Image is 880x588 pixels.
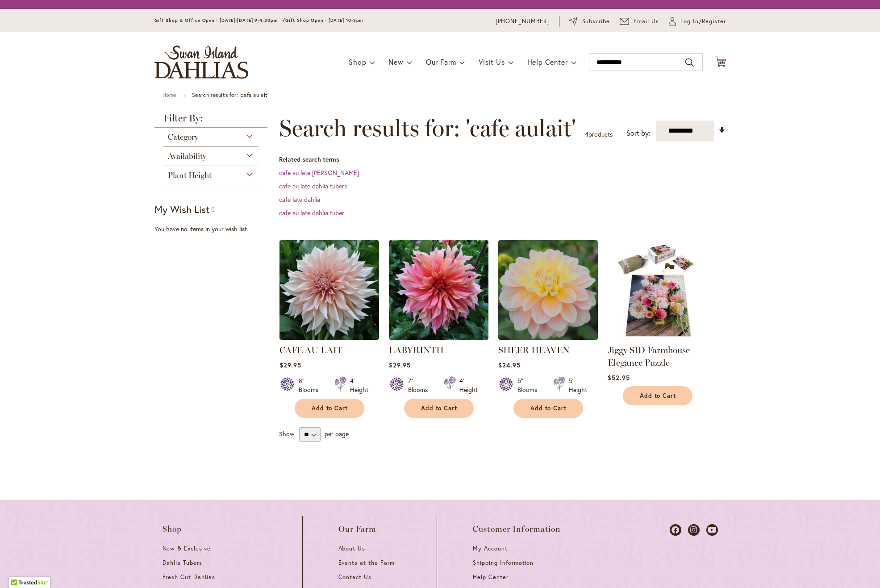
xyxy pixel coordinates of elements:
span: New & Exclusive [163,545,211,552]
span: Shop [349,57,366,67]
span: Help Center [527,57,568,67]
a: Dahlias on Youtube [706,524,718,536]
span: Gift Shop Open - [DATE] 10-3pm [285,17,363,23]
span: Add to Cart [312,405,348,412]
img: SHEER HEAVEN [498,240,598,340]
button: Add to Cart [295,399,364,418]
a: Log In/Register [669,17,726,26]
a: store logo [154,46,248,79]
span: $29.95 [389,361,411,369]
strong: Search results for: 'cafe aulait' [192,92,269,98]
span: 4 [585,130,588,138]
div: You have no items in your wish list. [154,225,274,234]
a: Labyrinth [389,333,488,342]
span: Search results for: 'cafe aulait' [279,115,576,142]
span: $52.95 [608,373,630,382]
span: Category [168,132,198,142]
a: Email Us [620,17,659,26]
strong: Filter By: [154,113,268,128]
span: Shop [163,525,182,534]
span: Email Us [634,17,659,26]
dt: Related search terms [279,155,726,164]
span: New [388,57,403,67]
span: Our Farm [426,57,456,67]
p: products [585,127,613,142]
a: Subscribe [569,17,610,26]
a: cafe au late [PERSON_NAME] [279,168,359,177]
a: CAFE AU LAIT [279,345,342,355]
span: Shipping Information [473,559,534,567]
button: Add to Cart [623,386,692,405]
div: 7" Blooms [408,376,433,394]
a: cafe au late dahlia tuber [279,209,344,217]
img: Labyrinth [389,240,488,340]
div: 8" Blooms [299,376,324,394]
button: Add to Cart [404,399,474,418]
span: Visit Us [479,57,505,67]
a: SHEER HEAVEN [498,333,598,342]
a: Home [163,92,176,98]
span: per page [325,430,349,438]
a: cafe au late dahlia tubers [279,182,347,190]
a: cafe late dahlia [279,195,320,204]
strong: My Wish List [154,203,209,216]
span: Add to Cart [421,405,458,412]
a: SHEER HEAVEN [498,345,570,355]
div: 5" Blooms [517,376,542,394]
div: 4' Height [459,376,478,394]
a: Jiggy SID Farmhouse Elegance Puzzle [608,333,707,342]
span: Help Center [473,573,509,581]
span: My Account [473,545,508,552]
span: Add to Cart [530,405,567,412]
button: Search [685,55,693,70]
img: Café Au Lait [279,240,379,340]
span: Show [279,430,294,438]
a: Dahlias on Facebook [670,524,681,536]
span: About Us [338,545,366,552]
span: Subscribe [582,17,610,26]
span: Gift Shop & Office Open - [DATE]-[DATE] 9-4:30pm / [154,17,286,23]
span: Customer Information [473,525,561,534]
span: $24.95 [498,361,521,369]
span: Plant Height [168,171,212,180]
span: Our Farm [338,525,377,534]
span: Events at the Farm [338,559,395,567]
div: 4' Height [350,376,368,394]
span: Add to Cart [640,392,676,400]
a: LABYRINTH [389,345,444,355]
a: Jiggy SID Farmhouse Elegance Puzzle [608,345,690,368]
button: Add to Cart [513,399,583,418]
span: Contact Us [338,573,372,581]
a: Dahlias on Instagram [688,524,700,536]
span: $29.95 [279,361,301,369]
a: Café Au Lait [279,333,379,342]
label: Sort by: [626,125,651,142]
a: [PHONE_NUMBER] [496,17,550,26]
span: Log In/Register [680,17,726,26]
div: 5' Height [569,376,587,394]
span: Fresh Cut Dahlias [163,573,216,581]
span: Dahlia Tubers [163,559,203,567]
span: Availability [168,151,206,161]
img: Jiggy SID Farmhouse Elegance Puzzle [608,240,707,340]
